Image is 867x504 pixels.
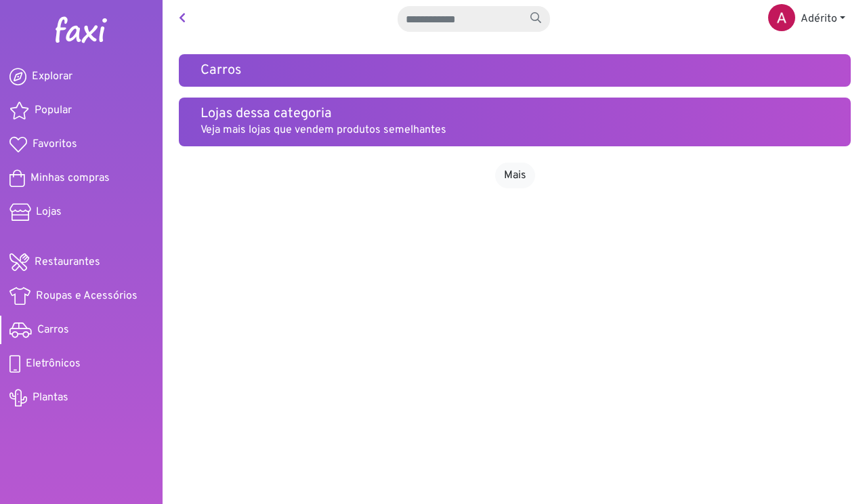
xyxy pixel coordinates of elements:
span: Roupas e Acessórios [36,288,138,304]
span: Lojas [36,204,62,220]
span: Adérito [801,12,837,26]
a: Adérito [757,5,856,33]
a: Mais [495,163,535,188]
span: Restaurantes [35,254,100,270]
span: Popular [35,102,72,119]
span: Minhas compras [30,170,110,186]
span: Eletrônicos [26,356,81,372]
span: Favoritos [33,136,77,152]
h5: Carros [200,62,829,79]
span: Plantas [33,390,68,406]
h5: Lojas dessa categoria [200,106,829,122]
span: Explorar [32,68,72,85]
span: Carros [37,322,69,338]
p: Veja mais lojas que vendem produtos semelhantes [200,122,829,138]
